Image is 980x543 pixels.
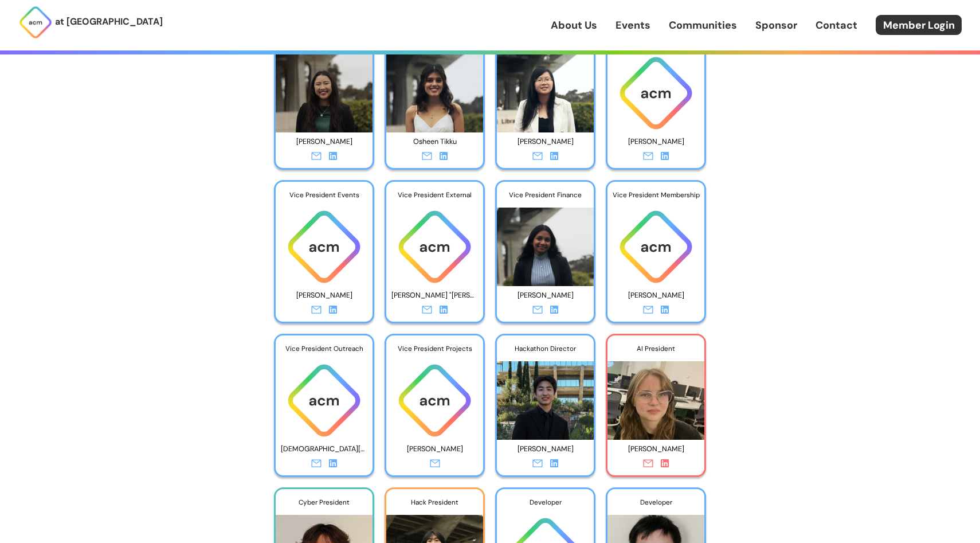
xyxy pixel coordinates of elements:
div: Developer [607,489,704,515]
p: [PERSON_NAME] [281,287,367,304]
a: About Us [551,18,597,33]
div: Vice President Events [276,182,373,208]
img: ACM logo [386,361,483,440]
div: Vice President External [386,182,483,208]
p: [PERSON_NAME] [502,440,589,458]
div: Developer [497,489,594,515]
img: ACM logo [276,208,373,286]
div: Hack President [386,489,483,515]
a: Communities [669,18,737,33]
div: Cyber President [276,489,373,515]
a: at [GEOGRAPHIC_DATA] [18,5,163,40]
div: Vice President Outreach [276,335,373,362]
p: [PERSON_NAME] [502,287,589,304]
img: Photo of Osheen Tikku [386,45,483,132]
p: [PERSON_NAME] [281,133,367,151]
div: AI President [607,335,704,362]
p: [PERSON_NAME] [613,133,699,151]
img: Photo of Anya Chernova [607,352,704,440]
img: ACM Logo [18,5,53,40]
img: ACM logo [386,208,483,286]
p: [PERSON_NAME] [391,440,478,458]
p: Osheen Tikku [391,133,478,151]
img: Photo of Andrew Zheng [497,352,594,440]
div: Hackathon Director [497,335,594,362]
p: [PERSON_NAME] [613,287,699,304]
a: Sponsor [755,18,797,33]
img: Photo of Murou Wang [276,45,373,132]
p: [PERSON_NAME] [613,440,699,458]
a: Member Login [876,15,962,35]
img: ACM logo [607,54,704,132]
a: Events [616,18,650,33]
p: at [GEOGRAPHIC_DATA] [55,14,163,29]
div: Vice President Finance [497,182,594,208]
p: [PERSON_NAME] [502,133,589,151]
div: Vice President Projects [386,335,483,362]
img: ACM logo [607,208,704,286]
a: Contact [816,18,857,33]
img: ACM logo [276,361,373,440]
img: Photo of Shreya Nagunuri [497,198,594,286]
p: [DEMOGRAPHIC_DATA][PERSON_NAME] [281,440,367,458]
div: Vice President Membership [607,182,704,208]
p: [PERSON_NAME] "[PERSON_NAME]" [PERSON_NAME] [391,287,478,304]
img: Photo of Angela Hu [497,45,594,132]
